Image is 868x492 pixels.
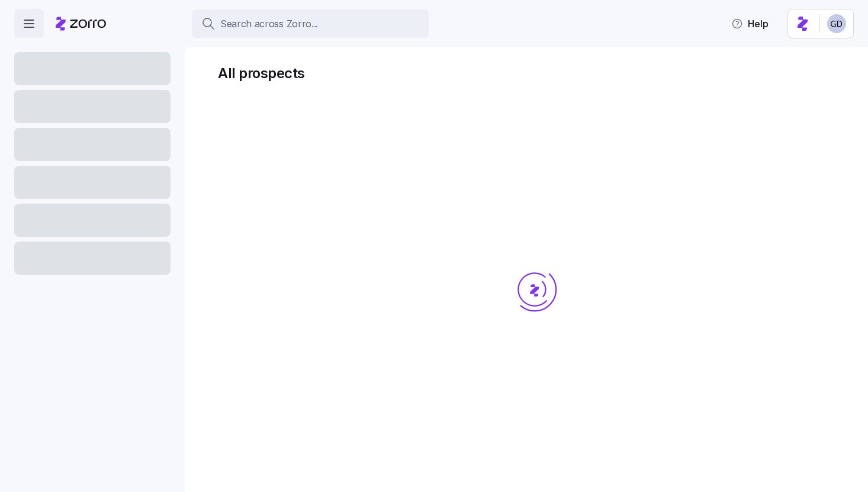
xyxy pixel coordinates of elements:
[722,12,778,36] button: Help
[192,9,429,38] button: Search across Zorro...
[827,14,846,33] img: 68a7f73c8a3f673b81c40441e24bb121
[220,17,318,31] span: Search across Zorro...
[218,64,851,82] h1: All prospects
[731,17,769,31] span: Help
